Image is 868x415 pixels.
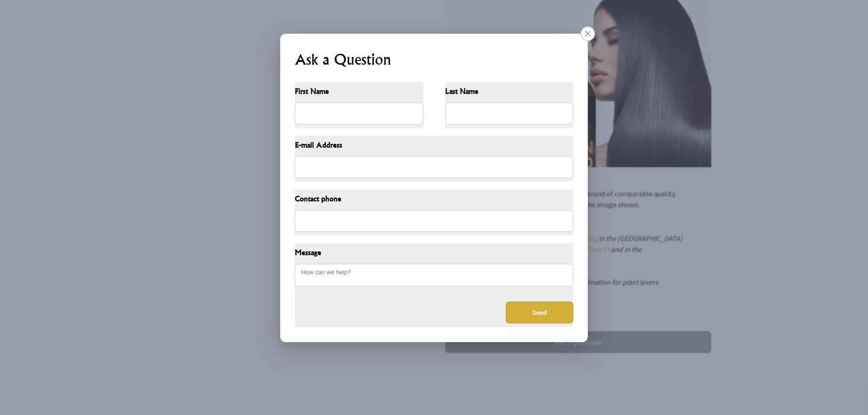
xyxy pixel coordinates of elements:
[295,139,573,153] span: E-mail Address
[295,193,573,206] span: Contact phone
[295,102,423,124] input: First Name
[445,102,574,124] input: Last Name
[295,86,423,99] span: First Name
[506,302,573,323] button: Send
[295,156,573,178] input: E-mail Address
[295,264,573,287] textarea: Message
[295,48,573,70] h2: Ask a Question
[295,210,573,232] input: Contact phone
[295,247,573,260] span: Message
[445,86,574,99] span: Last Name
